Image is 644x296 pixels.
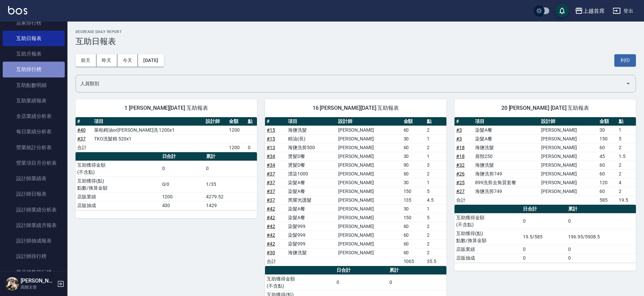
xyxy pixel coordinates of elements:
td: 4279.52 [204,192,257,201]
td: 2 [425,143,446,152]
td: 150 [598,134,617,143]
td: 45 [598,152,617,161]
th: 設計師 [539,117,598,126]
td: 5 [617,134,636,143]
td: 0 [521,245,566,254]
th: 日合計 [160,152,205,161]
h3: 互助日報表 [76,37,636,46]
td: 合計 [265,257,286,266]
td: 1 [425,178,446,187]
td: 60 [402,126,426,134]
a: 互助日報表 [3,31,65,46]
a: #42 [267,224,275,229]
td: [PERSON_NAME] [539,169,598,178]
td: 萊柏精油or[PERSON_NAME]洗 1200x1 [92,126,204,134]
button: Open [623,78,634,89]
td: 19.5 [617,196,636,204]
td: 互助獲得金額 (不含點) [76,161,160,176]
td: 0 [204,161,257,176]
a: 互助點數明細 [3,77,65,93]
td: 35.5 [425,257,446,266]
a: 每日業績分析表 [3,124,65,139]
table: a dense table [455,117,636,205]
a: #18 [456,145,465,150]
td: 60 [598,187,617,196]
td: 染髮A餐 [473,134,539,143]
td: 60 [598,143,617,152]
a: #15 [267,136,275,141]
td: 30 [402,204,426,213]
a: 店家排行榜 [3,15,65,31]
th: # [265,117,286,126]
h5: [PERSON_NAME] [21,277,55,284]
td: 海鹽洗髮 [473,161,539,169]
td: TKO洗髮精 520x1 [92,134,204,143]
a: 設計師業績月報表 [3,218,65,233]
td: 19.5/585 [521,229,566,245]
a: 全店業績分析表 [3,108,65,124]
td: 染髮A餐 [286,204,336,213]
a: 營業項目月分析表 [3,155,65,171]
td: 0 [246,143,257,152]
td: 60 [402,222,426,231]
td: 899洗剪去角質套餐 [473,178,539,187]
a: #27 [456,189,465,194]
td: 0 [160,161,205,176]
td: 1200 [227,143,246,152]
a: #42 [267,232,275,238]
th: 設計師 [336,117,402,126]
td: 精油(長) [286,134,336,143]
td: 90 [402,161,426,169]
td: 30 [598,126,617,134]
a: #37 [267,171,275,176]
td: [PERSON_NAME] [539,187,598,196]
th: 設計師 [204,117,227,126]
td: 2 [617,161,636,169]
a: 互助排行榜 [3,62,65,77]
td: 海鹽洗剪500 [286,143,336,152]
img: Logo [8,6,27,14]
th: 累計 [566,205,636,213]
td: 0 [388,274,446,290]
td: 2 [617,143,636,152]
table: a dense table [265,117,446,266]
a: 營業統計分析表 [3,140,65,155]
a: #25 [456,180,465,185]
td: 店販業績 [76,192,160,201]
td: 60 [402,231,426,239]
a: #26 [456,171,465,176]
td: 196.95/5908.5 [566,229,636,245]
td: [PERSON_NAME] [336,143,402,152]
td: 0 [521,213,566,229]
td: [PERSON_NAME] [336,152,402,161]
td: [PERSON_NAME] [539,152,598,161]
a: #15 [267,127,275,133]
td: [PERSON_NAME] [539,126,598,134]
td: 店販抽成 [455,254,521,262]
a: 設計師抽成報表 [3,233,65,249]
h2: Decrease Daily Report [76,30,636,34]
th: 點 [246,117,257,126]
td: 150 [402,187,426,196]
td: [PERSON_NAME] [336,196,402,204]
td: 漂染1000 [286,169,336,178]
a: #42 [267,241,275,246]
td: 1200 [160,192,205,201]
td: 0/0 [160,176,205,192]
th: 金額 [598,117,617,126]
td: 430 [160,201,205,210]
a: #18 [456,154,465,159]
th: 累計 [388,266,446,275]
a: #37 [267,180,275,185]
a: #3 [456,127,462,133]
th: 點 [425,117,446,126]
th: 金額 [402,117,426,126]
td: 互助獲得金額 (不含點) [455,213,521,229]
td: 燙髮D餐 [286,161,336,169]
td: 海鹽洗髮 [286,248,336,257]
td: [PERSON_NAME] [336,213,402,222]
td: 2 [425,248,446,257]
td: 1 [617,126,636,134]
td: 店販業績 [455,245,521,254]
span: 20 [PERSON_NAME] [DATE] 互助報表 [463,105,628,111]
